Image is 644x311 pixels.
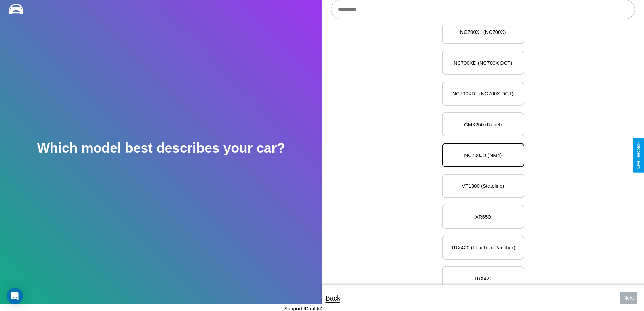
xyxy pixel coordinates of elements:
h2: Which model best describes your car? [37,140,285,156]
p: NC700JD (NM4) [449,151,517,160]
div: Give Feedback [636,142,641,169]
p: TRX420 [449,274,517,283]
p: XR650 [449,212,517,221]
button: Next [620,292,637,304]
p: NC700XL (NC700X) [449,27,517,37]
p: VT1300 (Stateline) [449,181,517,191]
p: TRX420 (FourTrax Rancher) [449,243,517,252]
div: Open Intercom Messenger [7,288,23,304]
p: NC700XD (NC700X DCT) [449,58,517,67]
p: Back [326,292,340,304]
p: NC700XDL (NC700X DCT) [449,89,517,98]
p: CMX250 (Rebel) [449,120,517,129]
